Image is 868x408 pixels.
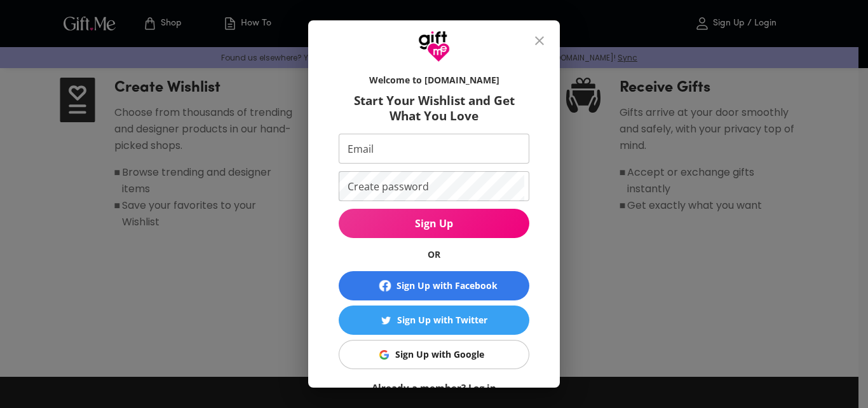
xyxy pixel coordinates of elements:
[524,25,555,56] button: close
[339,216,529,230] span: Sign Up
[418,31,450,62] img: GiftMe Logo
[339,74,529,87] h6: Welcome to [DOMAIN_NAME]
[395,348,484,362] div: Sign Up with Google
[339,248,529,261] h6: OR
[339,271,529,300] button: Sign Up with Facebook
[381,316,391,325] img: Sign Up with Twitter
[397,313,487,327] div: Sign Up with Twitter
[339,306,529,335] button: Sign Up with TwitterSign Up with Twitter
[339,93,529,123] h6: Start Your Wishlist and Get What You Love
[379,350,389,360] img: Sign Up with Google
[397,279,498,293] div: Sign Up with Facebook
[339,340,529,369] button: Sign Up with GoogleSign Up with Google
[372,381,496,394] a: Already a member? Log in
[339,209,529,238] button: Sign Up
